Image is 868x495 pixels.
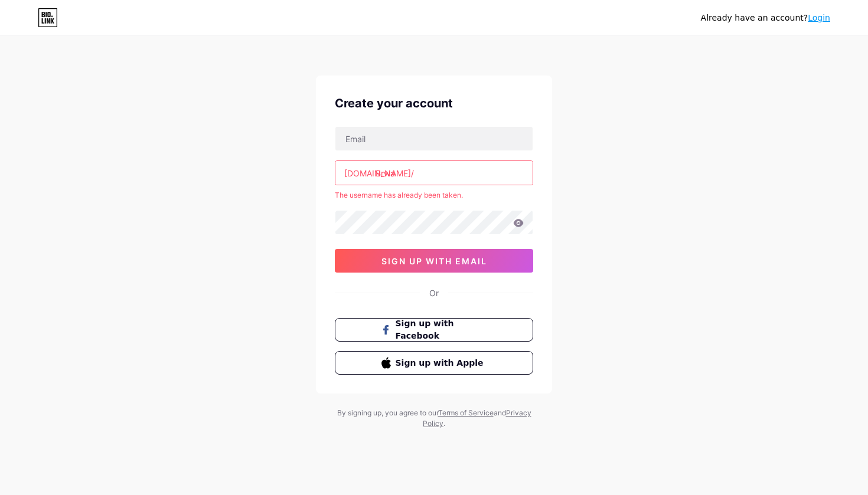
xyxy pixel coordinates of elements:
[335,351,533,375] button: Sign up with Apple
[396,317,487,342] span: Sign up with Facebook
[438,408,494,417] a: Terms of Service
[334,408,534,429] div: By signing up, you agree to our and .
[344,167,414,179] div: [DOMAIN_NAME]/
[335,249,533,273] button: sign up with email
[335,318,533,342] button: Sign up with Facebook
[335,94,533,112] div: Create your account
[701,12,830,24] div: Already have an account?
[335,190,533,201] div: The username has already been taken.
[429,287,439,299] div: Or
[396,357,487,369] span: Sign up with Apple
[808,13,830,22] a: Login
[335,127,533,150] input: Email
[381,256,487,266] span: sign up with email
[335,161,533,185] input: username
